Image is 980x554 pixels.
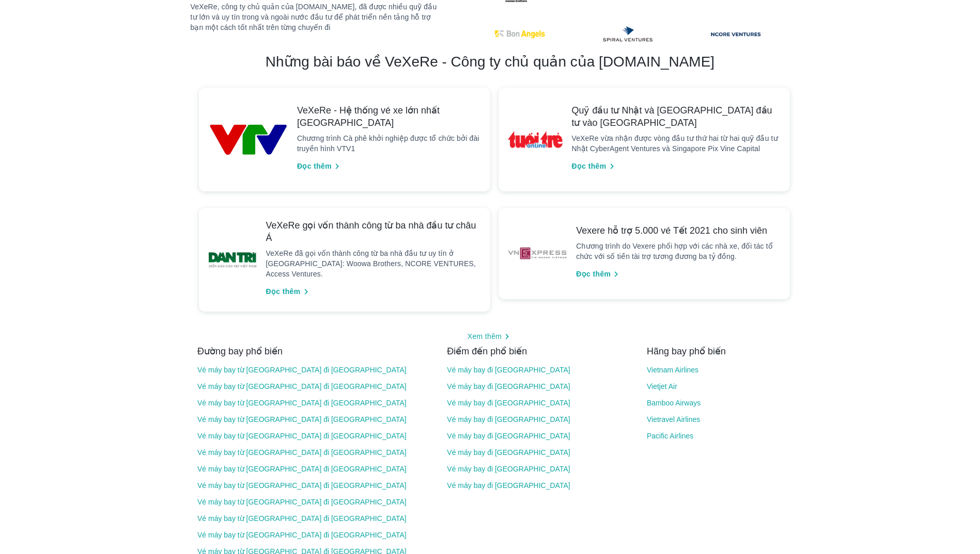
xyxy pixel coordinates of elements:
[197,531,433,539] a: Vé máy bay từ [GEOGRAPHIC_DATA] đi [GEOGRAPHIC_DATA]
[191,2,440,32] p: VeXeRe, công ty chủ quản của [DOMAIN_NAME], đã được nhiều quỹ đầu tư lớn và uy tín trong và ngoài...
[576,241,781,262] p: Chương trình do Vexere phối hợp với các nhà xe, đối tác tổ chức với số tiền tài trợ tương đương b...
[447,481,633,490] a: Vé máy bay đi [GEOGRAPHIC_DATA]
[293,158,347,175] button: Đọc thêm
[266,53,714,71] h2: Những bài báo về VeXeRe - Công ty chủ quản của [DOMAIN_NAME]
[197,448,433,457] a: Vé máy bay từ [GEOGRAPHIC_DATA] đi [GEOGRAPHIC_DATA]
[447,465,633,473] a: Vé máy bay đi [GEOGRAPHIC_DATA]
[297,161,343,172] a: Đọc thêm
[710,15,761,53] img: logo
[197,415,433,423] a: Vé máy bay từ [GEOGRAPHIC_DATA] đi [GEOGRAPHIC_DATA]
[197,465,433,473] a: Vé máy bay từ [GEOGRAPHIC_DATA] đi [GEOGRAPHIC_DATA]
[647,382,783,390] a: Vietjet Air
[447,366,633,374] a: Vé máy bay đi [GEOGRAPHIC_DATA]
[447,399,633,407] a: Vé máy bay đi [GEOGRAPHIC_DATA]
[647,366,783,374] a: Vietnam Airlines
[197,498,433,506] a: Vé máy bay từ [GEOGRAPHIC_DATA] đi [GEOGRAPHIC_DATA]
[266,248,481,279] p: VeXeRe đã gọi vốn thành công từ ba nhà đầu tư uy tín ở [GEOGRAPHIC_DATA]: Woowa Brothers, NCORE V...
[197,399,433,407] a: Vé máy bay từ [GEOGRAPHIC_DATA] đi [GEOGRAPHIC_DATA]
[571,104,781,129] span: Quỹ đầu tư Nhật và [GEOGRAPHIC_DATA] đầu tư vào [GEOGRAPHIC_DATA]
[197,432,433,440] a: Vé máy bay từ [GEOGRAPHIC_DATA] đi [GEOGRAPHIC_DATA]
[576,269,621,280] a: Đọc thêm
[297,104,482,129] span: VeXeRe - Hệ thống vé xe lớn nhất [GEOGRAPHIC_DATA]
[647,399,783,407] a: Bamboo Airways
[571,133,781,154] p: VeXeRe vừa nhận được vòng đầu tư thứ hai từ hai quỹ đầu tư Nhật CyberAgent Ventures và Singapore ...
[647,345,783,357] div: Hãng bay phổ biến
[297,161,332,172] span: Đọc thêm
[447,448,633,457] a: Vé máy bay đi [GEOGRAPHIC_DATA]
[463,328,517,345] button: Xem thêm
[297,133,482,154] p: Chương trình Cà phê khởi nghiệp được tổ chức bởi đài truyền hình VTV1
[468,331,513,342] a: Xem thêm
[576,269,611,280] span: Đọc thêm
[447,432,633,440] a: Vé máy bay đi [GEOGRAPHIC_DATA]
[266,219,481,244] span: VeXeRe gọi vốn thành công từ ba nhà đầu tư châu Á
[207,249,258,270] img: banner
[647,432,783,440] a: Pacific Airlines
[207,123,289,156] img: banner
[197,382,433,390] a: Vé máy bay từ [GEOGRAPHIC_DATA] đi [GEOGRAPHIC_DATA]
[447,345,633,357] div: Điểm đến phổ biến
[567,158,621,175] button: Đọc thêm
[571,161,617,172] a: Đọc thêm
[197,514,433,523] a: Vé máy bay từ [GEOGRAPHIC_DATA] đi [GEOGRAPHIC_DATA]
[197,345,433,357] div: Đường bay phổ biến
[266,286,300,297] span: Đọc thêm
[197,481,433,490] a: Vé máy bay từ [GEOGRAPHIC_DATA] đi [GEOGRAPHIC_DATA]
[494,15,546,53] img: logo
[507,241,568,266] img: banner
[572,266,626,283] button: Đọc thêm
[447,382,633,390] a: Vé máy bay đi [GEOGRAPHIC_DATA]
[261,283,315,300] button: Đọc thêm
[266,286,311,297] a: Đọc thêm
[576,224,781,237] span: Vexere hỗ trợ 5.000 vé Tết 2021 cho sinh viên
[447,415,633,423] a: Vé máy bay đi [GEOGRAPHIC_DATA]
[507,128,564,151] img: banner
[197,366,433,374] a: Vé máy bay từ [GEOGRAPHIC_DATA] đi [GEOGRAPHIC_DATA]
[571,161,606,172] span: Đọc thêm
[647,415,783,423] a: Vietravel Airlines
[602,15,654,53] img: logo
[468,331,502,342] span: Xem thêm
